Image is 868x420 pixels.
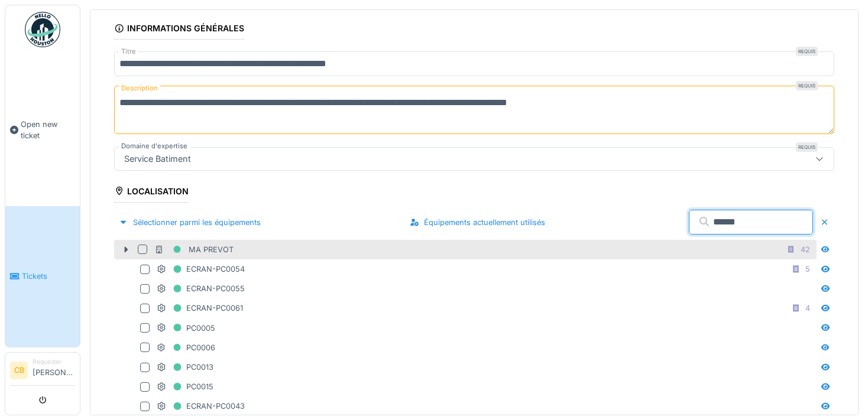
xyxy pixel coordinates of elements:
[157,262,245,276] div: ECRAN-PC0054
[25,12,60,47] img: Badge_color-CXgf-gQk.svg
[405,214,550,230] div: Équipements actuellement utilisés
[157,321,215,336] div: PC0005
[157,379,213,394] div: PC0015
[22,271,75,282] span: Tickets
[157,360,213,375] div: PC0013
[119,47,138,57] label: Titre
[796,142,818,152] div: Requis
[805,263,810,275] div: 5
[114,19,244,40] div: Informations générales
[33,357,75,383] li: [PERSON_NAME]
[796,81,818,90] div: Requis
[10,362,28,379] li: CB
[114,183,189,203] div: Localisation
[119,152,196,165] div: Service Batiment
[114,214,265,230] div: Sélectionner parmi les équipements
[801,244,810,255] div: 42
[805,302,810,314] div: 4
[119,81,160,96] label: Description
[796,47,818,56] div: Requis
[157,301,243,315] div: ECRAN-PC0061
[157,399,245,414] div: ECRAN-PC0043
[154,242,234,257] div: MA PREVOT
[119,141,190,151] label: Domaine d'expertise
[21,119,75,141] span: Open new ticket
[5,206,80,347] a: Tickets
[33,357,75,366] div: Requester
[5,54,80,206] a: Open new ticket
[10,357,75,386] a: CB Requester[PERSON_NAME]
[157,340,215,355] div: PC0006
[157,281,245,296] div: ECRAN-PC0055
